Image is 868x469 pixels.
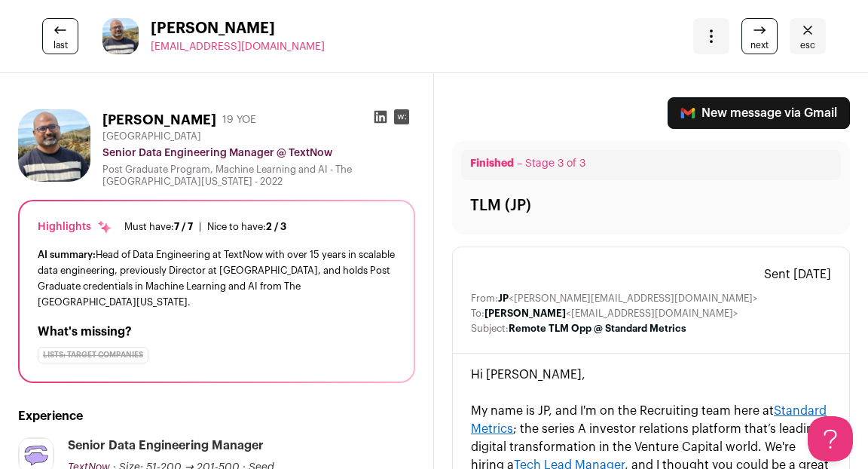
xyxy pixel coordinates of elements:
div: Hi [PERSON_NAME], [471,366,831,384]
span: AI summary: [38,250,96,259]
div: Lists: Target Companies [38,347,148,363]
iframe: Help Scout Beacon - Open [808,416,853,461]
h2: What's missing? [38,323,396,341]
div: 19 YOE [222,112,256,127]
a: [EMAIL_ADDRESS][DOMAIN_NAME] [151,39,325,54]
span: Finished [470,158,514,169]
dd: <[PERSON_NAME][EMAIL_ADDRESS][DOMAIN_NAME]> [498,293,758,305]
dd: <[EMAIL_ADDRESS][DOMAIN_NAME]> [484,308,738,320]
a: New message via Gmail [668,97,850,129]
div: TLM (JP) [470,195,531,216]
div: Highlights [38,219,112,234]
a: last [42,18,78,54]
button: Open dropdown [693,18,729,54]
a: Close [790,18,826,54]
div: Nice to have: [207,221,286,233]
span: next [750,39,769,51]
span: [GEOGRAPHIC_DATA] [102,130,201,143]
span: 7 / 7 [174,222,193,231]
span: esc [800,39,815,51]
div: Post Graduate Program, Machine Learning and AI - The [GEOGRAPHIC_DATA][US_STATE] - 2022 [102,164,415,188]
div: Senior Data Engineering Manager @ TextNow [102,146,415,161]
div: Head of Data Engineering at TextNow with over 15 years in scalable data engineering, previously D... [38,247,396,311]
h2: Experience [18,407,415,425]
img: 794f0d43939a1a02aa219583779aa562dbd07ac4809fe20733b89202b7df08a8.jpg [18,109,90,182]
span: [PERSON_NAME] [151,18,325,39]
dt: From: [471,293,498,305]
span: – [517,158,522,169]
dt: To: [471,308,484,320]
b: JP [498,293,509,303]
a: next [741,18,778,54]
span: 2 / 3 [266,222,286,231]
span: last [53,39,68,51]
div: Must have: [124,221,193,233]
b: [PERSON_NAME] [484,308,566,318]
img: 794f0d43939a1a02aa219583779aa562dbd07ac4809fe20733b89202b7df08a8.jpg [102,18,139,54]
span: [EMAIL_ADDRESS][DOMAIN_NAME] [151,41,325,52]
ul: | [124,221,286,233]
h1: [PERSON_NAME] [102,109,216,130]
span: Sent [DATE] [764,265,831,284]
b: Remote TLM Opp @ Standard Metrics [509,323,686,333]
span: Stage 3 of 3 [525,158,585,169]
div: Senior Data Engineering Manager [68,437,264,454]
dt: Subject: [471,323,509,335]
